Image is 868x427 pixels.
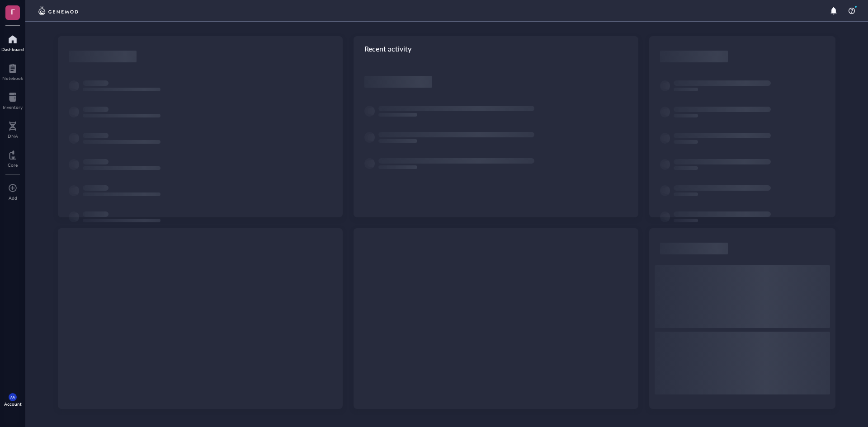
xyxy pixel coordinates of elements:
[3,104,23,110] div: Inventory
[8,119,18,139] a: DNA
[4,401,22,407] div: Account
[9,195,17,201] div: Add
[1,32,24,52] a: Dashboard
[354,36,638,61] div: Recent activity
[8,162,18,168] div: Core
[36,5,80,16] img: genemod-logo
[3,90,23,110] a: Inventory
[1,47,24,52] div: Dashboard
[2,61,23,81] a: Notebook
[10,395,15,399] span: AA
[8,133,18,139] div: DNA
[2,75,23,81] div: Notebook
[11,6,15,17] span: F
[8,148,18,168] a: Core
